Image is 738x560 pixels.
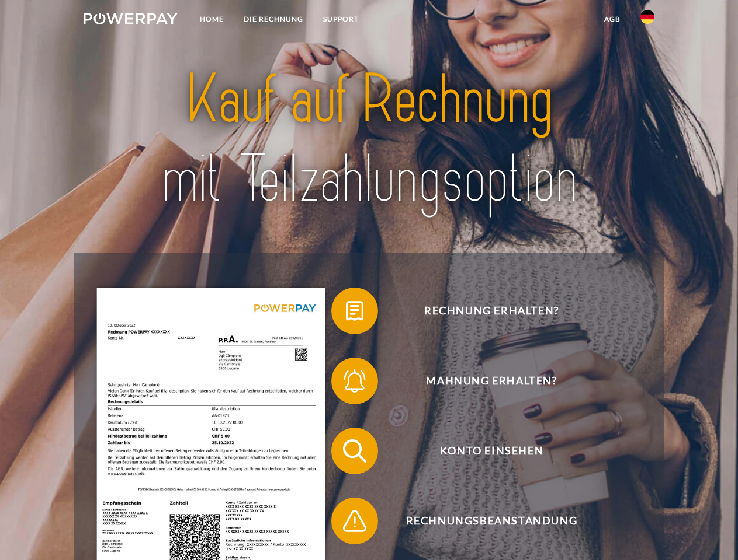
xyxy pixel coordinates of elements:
img: title-powerpay_de.svg [112,56,626,223]
button: Mahnung erhalten? [331,358,635,404]
img: logo-powerpay-white.svg [84,13,178,24]
a: DIE RECHNUNG [234,9,313,30]
span: Mahnung erhalten? [348,358,635,404]
a: Home [190,9,234,30]
button: Rechnung erhalten? [331,288,635,334]
a: SUPPORT [313,9,369,30]
span: Rechnung erhalten? [348,288,635,334]
img: qb_search.svg [340,436,369,466]
img: de [640,10,654,24]
button: Konto einsehen [331,428,635,474]
span: Rechnungsbeanstandung [348,498,635,544]
span: Konto einsehen [348,428,635,474]
a: agb [594,9,630,30]
img: qb_bell.svg [340,366,369,395]
img: qb_bill.svg [340,296,369,325]
img: qb_warning.svg [340,506,369,535]
button: Rechnungsbeanstandung [331,498,635,544]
